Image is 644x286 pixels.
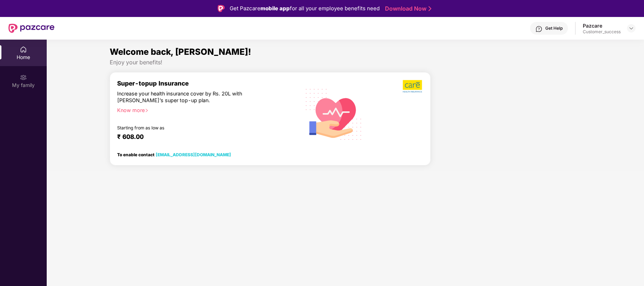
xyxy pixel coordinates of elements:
img: b5dec4f62d2307b9de63beb79f102df3.png [403,80,423,93]
img: New Pazcare Logo [8,24,54,33]
img: svg+xml;base64,PHN2ZyBpZD0iSG9tZSIgeG1sbnM9Imh0dHA6Ly93d3cudzMub3JnLzIwMDAvc3ZnIiB3aWR0aD0iMjAiIG... [20,46,27,53]
img: svg+xml;base64,PHN2ZyB3aWR0aD0iMjAiIGhlaWdodD0iMjAiIHZpZXdCb3g9IjAgMCAyMCAyMCIgZmlsbD0ibm9uZSIgeG... [20,74,27,81]
div: Enjoy your benefits! [110,59,581,66]
div: ₹ 608.00 [117,133,289,141]
div: Get Pazcare for all your employee benefits need [230,4,380,13]
a: Download Now [385,5,429,12]
div: To enable contact [117,152,231,157]
img: svg+xml;base64,PHN2ZyBpZD0iSGVscC0zMngzMiIgeG1sbnM9Imh0dHA6Ly93d3cudzMub3JnLzIwMDAvc3ZnIiB3aWR0aD... [535,25,542,33]
div: Know more [117,107,292,112]
div: Get Help [545,25,563,31]
div: Super-topup Insurance [117,80,296,87]
span: Welcome back, [PERSON_NAME]! [110,47,251,57]
div: Pazcare [583,22,621,29]
img: Stroke [429,5,431,12]
div: Increase your health insurance cover by Rs. 20L with [PERSON_NAME]’s super top-up plan. [117,90,265,104]
a: [EMAIL_ADDRESS][DOMAIN_NAME] [156,152,231,157]
span: right [145,109,149,112]
img: Logo [218,5,225,12]
img: svg+xml;base64,PHN2ZyB4bWxucz0iaHR0cDovL3d3dy53My5vcmcvMjAwMC9zdmciIHhtbG5zOnhsaW5rPSJodHRwOi8vd3... [300,80,368,148]
div: Starting from as low as [117,125,266,130]
div: Customer_success [583,29,621,35]
strong: mobile app [260,5,290,12]
img: svg+xml;base64,PHN2ZyBpZD0iRHJvcGRvd24tMzJ4MzIiIHhtbG5zPSJodHRwOi8vd3d3LnczLm9yZy8yMDAwL3N2ZyIgd2... [628,25,634,31]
